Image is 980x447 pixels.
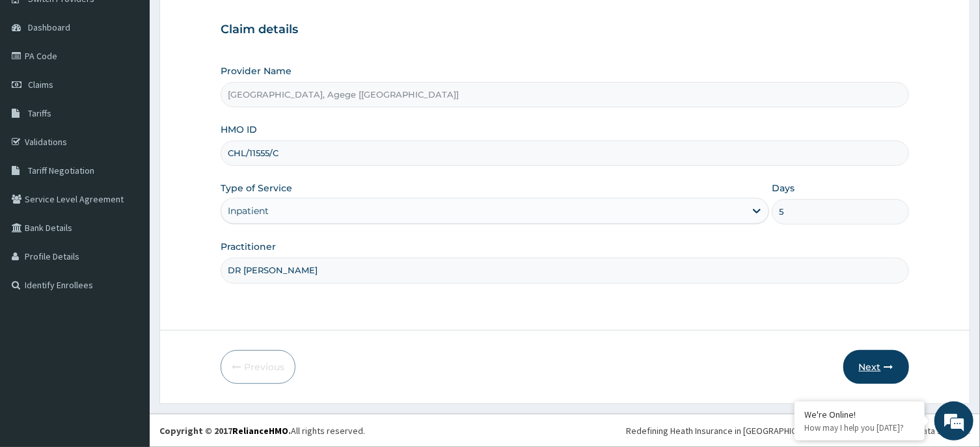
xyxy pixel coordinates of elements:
[28,21,70,33] span: Dashboard
[221,64,292,77] label: Provider Name
[221,182,292,195] label: Type of Service
[626,424,970,437] div: Redefining Heath Insurance in [GEOGRAPHIC_DATA] using Telemedicine and Data Science!
[232,425,288,437] a: RelianceHMO
[221,141,908,166] input: Enter HMO ID
[213,7,245,38] div: Minimize live chat window
[221,258,908,283] input: Enter Name
[24,65,53,98] img: d_794563401_company_1708531726252_794563401
[228,204,269,217] div: Inpatient
[28,79,53,90] span: Claims
[150,414,980,447] footer: All rights reserved.
[75,138,180,269] span: We're online!
[804,422,915,433] p: How may I help you today?
[804,409,915,420] div: We're Online!
[68,73,219,90] div: Chat with us now
[221,240,276,253] label: Practitioner
[772,182,795,195] label: Days
[843,350,909,384] button: Next
[28,165,94,176] span: Tariff Negotiation
[159,425,291,437] strong: Copyright © 2017 .
[221,23,908,37] h3: Claim details
[221,350,295,384] button: Previous
[221,123,257,136] label: HMO ID
[28,107,51,119] span: Tariffs
[7,304,248,349] textarea: Type your message and hit 'Enter'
